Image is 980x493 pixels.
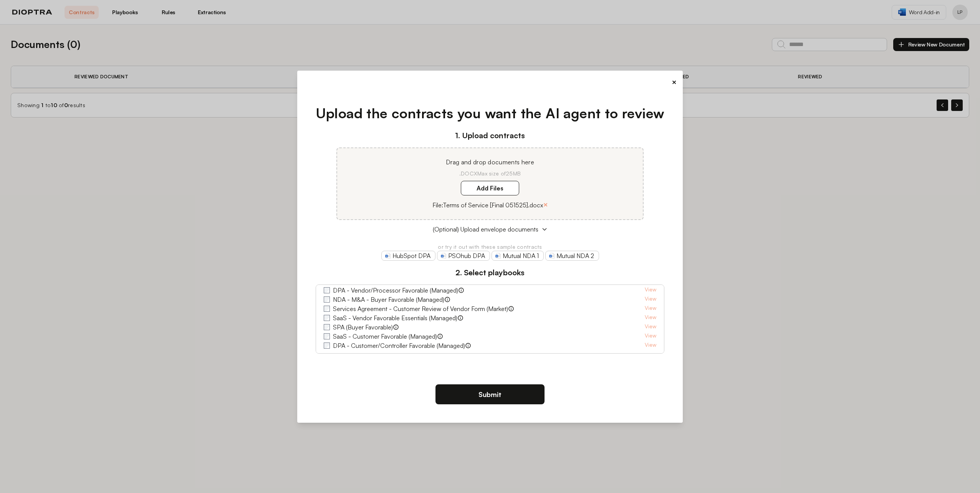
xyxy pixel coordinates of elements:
[437,251,490,261] a: PSOhub DPA
[645,295,656,304] a: View
[333,341,465,350] label: DPA - Customer/Controller Favorable (Managed)
[381,251,435,261] a: HubSpot DPA
[333,304,508,313] label: Services Agreement - Customer Review of Vendor Form (Market)
[645,341,656,350] a: View
[492,251,544,261] a: Mutual NDA 1
[645,286,656,295] a: View
[333,313,457,323] label: SaaS - Vendor Favorable Essentials (Managed)
[316,103,665,124] h1: Upload the contracts you want the AI agent to review
[316,130,665,141] h3: 1. Upload contracts
[316,267,665,278] h3: 2. Select playbooks
[432,200,543,210] p: File: Terms of Service [Final 051525].docx
[346,157,634,167] p: Drag and drop documents here
[545,251,599,261] a: Mutual NDA 2
[645,323,656,332] a: View
[435,384,545,404] button: Submit
[672,77,677,88] button: ×
[461,181,519,195] label: Add Files
[645,313,656,323] a: View
[316,225,665,234] button: (Optional) Upload envelope documents
[645,304,656,313] a: View
[543,199,548,210] button: ×
[333,332,437,341] label: SaaS - Customer Favorable (Managed)
[645,332,656,341] a: View
[333,286,458,295] label: DPA - Vendor/Processor Favorable (Managed)
[346,170,634,177] p: .DOCX Max size of 25MB
[433,225,538,234] span: (Optional) Upload envelope documents
[316,243,665,251] p: or try it out with these sample contracts
[333,295,444,304] label: NDA - M&A - Buyer Favorable (Managed)
[333,323,393,332] label: SPA (Buyer Favorable)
